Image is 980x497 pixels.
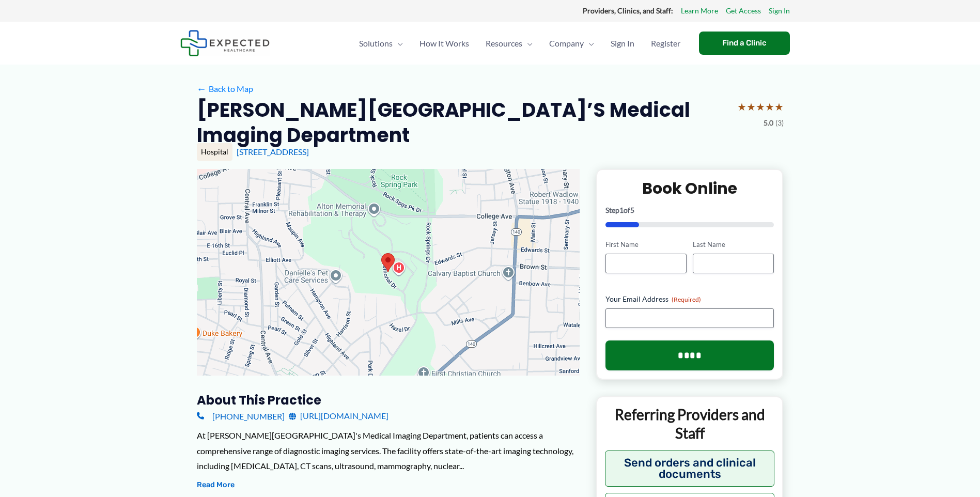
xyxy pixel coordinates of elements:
a: [URL][DOMAIN_NAME] [289,408,388,424]
span: Sign In [611,25,634,61]
a: ←Back to Map [197,81,253,97]
span: ← [197,84,207,94]
a: [PHONE_NUMBER] [197,408,285,424]
label: First Name [605,240,687,250]
label: Last Name [693,240,774,250]
a: Find a Clinic [699,32,790,55]
div: Hospital [197,143,232,161]
button: Read More [197,479,235,491]
span: ★ [746,97,756,116]
div: At [PERSON_NAME][GEOGRAPHIC_DATA]'s Medical Imaging Department, patients can access a comprehensi... [197,428,580,474]
a: CompanyMenu Toggle [541,25,602,61]
span: Resources [486,25,522,61]
a: Learn More [681,4,718,18]
nav: Primary Site Navigation [351,25,689,61]
span: ★ [737,97,746,116]
span: How It Works [419,25,469,61]
h2: [PERSON_NAME][GEOGRAPHIC_DATA]’s Medical Imaging Department [197,97,729,148]
strong: Providers, Clinics, and Staff: [583,6,673,15]
span: ★ [765,97,774,116]
button: Send orders and clinical documents [605,451,775,487]
span: 5 [630,206,634,214]
a: How It Works [411,25,477,61]
h3: About this practice [197,392,580,408]
a: SolutionsMenu Toggle [351,25,411,61]
p: Step of [605,207,774,214]
a: ResourcesMenu Toggle [477,25,541,61]
label: Your Email Address [605,294,774,304]
a: Sign In [769,4,790,18]
span: ★ [774,97,784,116]
span: 1 [619,206,624,214]
span: 5.0 [764,116,773,130]
span: (3) [775,116,784,130]
a: Register [643,25,689,61]
span: ★ [756,97,765,116]
span: Menu Toggle [393,25,403,61]
h2: Book Online [605,178,774,198]
p: Referring Providers and Staff [605,405,775,443]
span: Menu Toggle [584,25,594,61]
a: [STREET_ADDRESS] [237,147,309,157]
span: Company [549,25,584,61]
span: Menu Toggle [522,25,533,61]
a: Get Access [726,4,761,18]
span: Register [651,25,680,61]
span: (Required) [672,296,701,303]
span: Solutions [359,25,393,61]
img: Expected Healthcare Logo - side, dark font, small [180,30,270,56]
a: Sign In [602,25,643,61]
